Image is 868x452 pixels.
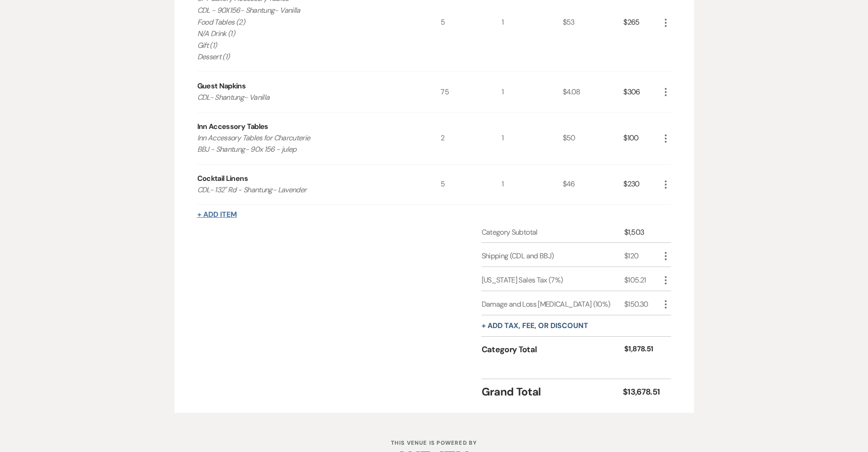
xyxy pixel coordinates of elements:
div: $13,678.51 [623,386,660,398]
div: Grand Total [482,384,623,400]
div: $1,503 [624,227,660,238]
div: 1 [502,164,563,205]
div: $100 [623,113,660,164]
div: $230 [623,164,660,205]
p: CDL- Shantung- Vanilla [197,92,416,103]
div: $120 [624,251,660,262]
div: $46 [563,164,624,205]
div: 1 [502,72,563,112]
button: + Add Item [197,211,237,218]
div: $306 [623,72,660,112]
div: Inn Accessory Tables [197,121,268,132]
div: $1,878.51 [624,344,660,356]
div: [US_STATE] Sales Tax (7%) [482,275,625,286]
div: 1 [502,113,563,164]
div: Guest Napkins [197,81,246,92]
button: + Add tax, fee, or discount [482,322,588,329]
div: 5 [441,164,502,205]
div: Cocktail Linens [197,173,248,184]
div: Category Subtotal [482,227,625,238]
div: $50 [563,113,624,164]
p: Inn Accessory Tables for Charcuterie BBJ - Shantung- 90x 156 - julep [197,132,416,155]
div: Damage and Loss [MEDICAL_DATA] (10%) [482,299,625,310]
div: Shipping (CDL and BBJ) [482,251,625,262]
div: $105.21 [624,275,660,286]
p: CDL- 132" Rd - Shantung- Lavender [197,184,416,196]
div: Category Total [482,344,625,356]
div: 2 [441,113,502,164]
div: 75 [441,72,502,112]
div: $150.30 [624,299,660,310]
div: $4.08 [563,72,624,112]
